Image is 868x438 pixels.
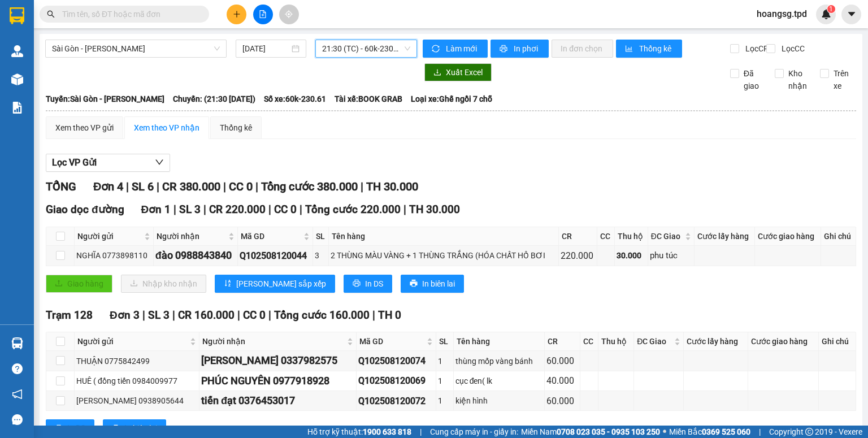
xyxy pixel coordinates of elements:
[12,414,23,425] span: message
[401,275,464,293] button: printerIn biên lai
[372,309,375,322] span: |
[55,122,114,134] div: Xem theo VP gửi
[353,279,361,288] span: printer
[148,309,170,322] span: SL 3
[455,394,543,407] div: kiện hình
[651,230,683,242] span: ĐC Giao
[455,375,543,387] div: cục đen( lk
[46,419,94,437] button: printerIn DS
[274,309,370,322] span: Tổng cước 160.000
[359,335,424,348] span: Mã GD
[76,375,197,387] div: HUÊ ( đồng tiến 0984009977
[557,427,660,436] strong: 0708 023 035 - 0935 103 250
[103,419,166,437] button: printerIn biên lai
[663,430,666,434] span: ⚪️
[55,424,63,433] span: printer
[172,309,175,322] span: |
[201,393,354,409] div: tiến đạt 0376453017
[67,422,85,435] span: In DS
[76,394,197,407] div: [PERSON_NAME] 0938905644
[446,66,483,79] span: Xuất Excel
[11,45,23,57] img: warehouse-icon
[424,63,492,81] button: downloadXuất Excel
[841,5,861,24] button: caret-down
[157,230,226,242] span: Người nhận
[126,180,129,193] span: |
[134,122,199,134] div: Xem theo VP nhận
[173,93,255,105] span: Chuyến: (21:30 [DATE])
[253,5,273,24] button: file-add
[559,227,597,246] th: CR
[124,422,157,435] span: In biên lai
[357,351,436,371] td: Q102508120074
[268,203,271,216] span: |
[237,309,240,322] span: |
[268,309,271,322] span: |
[784,67,811,92] span: Kho nhận
[358,394,434,408] div: Q102508120072
[344,275,392,293] button: printerIn DS
[261,180,358,193] span: Tổng cước 380.000
[358,374,434,388] div: Q102508120069
[132,180,154,193] span: SL 6
[361,180,363,193] span: |
[46,275,112,293] button: uploadGiao hàng
[141,203,171,216] span: Đơn 1
[580,332,599,351] th: CC
[546,374,578,388] div: 40.000
[162,180,220,193] span: CR 380.000
[552,40,613,58] button: In đơn chọn
[748,7,816,21] span: hoangsg.tpd
[739,67,767,92] span: Đã giao
[307,426,411,438] span: Hỗ trợ kỹ thuật:
[155,248,236,263] div: đào 0988843840
[420,426,422,438] span: |
[847,9,857,19] span: caret-down
[76,249,151,262] div: NGHĨA 0773898110
[829,67,857,92] span: Trên xe
[454,332,545,351] th: Tên hàng
[279,5,299,24] button: aim
[777,42,806,55] span: Lọc CC
[669,426,750,438] span: Miền Bắc
[220,122,252,134] div: Thống kê
[300,203,302,216] span: |
[436,332,453,351] th: SL
[46,154,170,172] button: Lọc VP Gửi
[805,428,813,436] span: copyright
[363,427,411,436] strong: 1900 633 818
[521,426,660,438] span: Miền Nam
[46,309,93,322] span: Trạm 128
[616,40,682,58] button: bar-chartThống kê
[179,203,201,216] span: SL 3
[202,335,345,348] span: Người nhận
[423,40,488,58] button: syncLàm mới
[201,353,354,368] div: [PERSON_NAME] 0337982575
[215,275,335,293] button: sort-ascending[PERSON_NAME] sắp xếp
[47,10,55,18] span: search
[305,203,401,216] span: Tổng cước 220.000
[11,102,23,114] img: solution-icon
[62,8,196,20] input: Tìm tên, số ĐT hoặc mã đơn
[438,375,451,387] div: 1
[366,180,418,193] span: TH 30.000
[637,335,672,348] span: ĐC Giao
[242,42,289,55] input: 12/08/2025
[229,180,253,193] span: CC 0
[403,203,406,216] span: |
[455,355,543,367] div: thùng mốp vàng bánh
[110,309,140,322] span: Đơn 3
[598,332,634,351] th: Thu hộ
[322,40,411,57] span: 21:30 (TC) - 60k-230.61
[819,332,856,351] th: Ghi chú
[46,94,164,103] b: Tuyến: Sài Gòn - [PERSON_NAME]
[597,227,614,246] th: CC
[121,275,206,293] button: downloadNhập kho nhận
[240,249,311,263] div: Q102508120044
[155,158,164,167] span: down
[615,227,648,246] th: Thu hộ
[741,42,770,55] span: Lọc CR
[12,389,23,400] span: notification
[759,426,761,438] span: |
[821,9,831,19] img: icon-new-feature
